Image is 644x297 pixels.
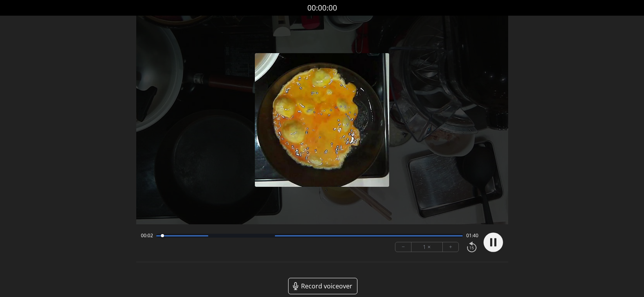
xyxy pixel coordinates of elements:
div: 1 × [411,242,443,252]
button: + [443,242,458,252]
span: 00:02 [141,233,153,239]
span: 01:40 [466,233,478,239]
span: Record voiceover [301,281,352,291]
button: − [395,242,411,252]
a: Record voiceover [288,278,357,294]
a: 00:00:00 [307,2,337,14]
img: Poster Image [255,53,389,187]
